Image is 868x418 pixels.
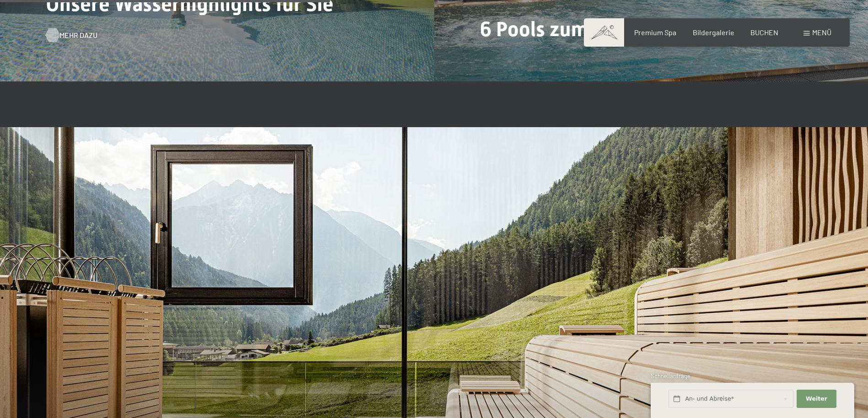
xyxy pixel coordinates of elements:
[806,395,827,403] span: Weiter
[797,390,836,408] button: Weiter
[693,28,734,37] a: Bildergalerie
[480,17,664,41] span: 6 Pools zum Relaxen
[59,30,97,40] span: Mehr dazu
[634,28,676,37] a: Premium Spa
[651,372,690,380] span: Schnellanfrage
[750,28,778,37] a: BUCHEN
[812,28,831,37] span: Menü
